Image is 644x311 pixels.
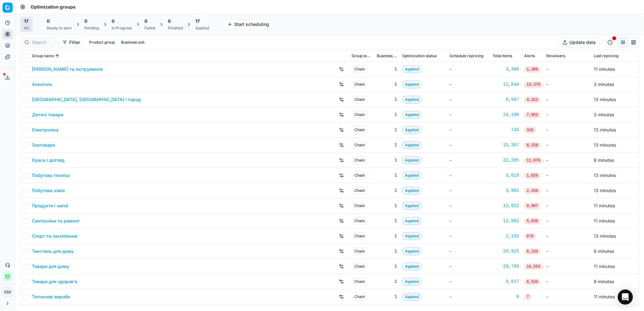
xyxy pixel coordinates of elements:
div: Finished [168,26,183,31]
a: Електроніка [32,127,58,133]
button: Product group [87,39,117,46]
span: 7 [524,294,531,300]
span: Applied [402,293,421,301]
td: - [544,168,591,183]
td: - [544,137,591,153]
span: Group level [352,53,372,58]
a: Тютюнові вироби [32,294,70,300]
span: 16,553 [524,264,543,270]
span: 11 minutes [594,66,615,72]
td: - [447,153,490,168]
span: Applied [402,81,421,88]
button: Update data [558,37,600,47]
span: Optimization groups [31,4,76,10]
span: 3 minutes [594,82,614,87]
a: Алкоголь [32,81,52,88]
span: 8,234 [524,248,541,255]
td: - [447,274,490,289]
span: Applied [402,126,421,134]
a: Побутова техніка [32,172,70,179]
td: - [544,153,591,168]
a: 12,922 [493,203,519,209]
span: 326 [524,127,536,133]
td: - [447,137,490,153]
span: Chain [352,126,368,134]
a: Краса і догляд [32,157,64,163]
div: 1 [377,233,397,239]
span: КM [3,287,12,297]
td: - [544,107,591,122]
span: Chain [352,187,368,194]
td: - [544,244,591,259]
button: Filter [58,37,84,47]
span: 0 [144,18,147,24]
a: [GEOGRAPHIC_DATA], [GEOGRAPHIC_DATA] і город [32,96,141,103]
span: 8,258 [524,142,541,149]
span: Applied [402,172,421,179]
span: 13 minutes [594,233,616,239]
button: КM [3,287,13,297]
div: 1 [377,278,397,285]
span: Chain [352,232,368,240]
div: In Progress [112,26,132,31]
div: Open Intercom Messenger [618,290,633,305]
span: Applied [402,156,421,164]
span: 13 minutes [594,127,616,132]
div: 1 [377,66,397,72]
span: Chain [352,96,368,103]
a: Текстиль для дому [32,248,74,254]
td: - [544,92,591,107]
span: 11 minutes [594,218,615,223]
div: 1 [377,187,397,194]
td: - [447,289,490,304]
div: 3,965 [493,187,519,194]
nav: breadcrumb [31,4,76,10]
span: Group name [32,53,54,58]
a: Дитячі товари [32,112,63,118]
span: Business unit [377,53,397,58]
td: - [447,92,490,107]
span: 11 minutes [594,264,615,269]
span: 0 [84,18,87,24]
div: Pending [84,26,99,31]
span: 5,830 [524,218,541,224]
span: 13 minutes [594,97,616,102]
div: 8,617 [493,278,519,285]
td: - [447,244,490,259]
span: 8 minutes [594,157,614,163]
span: Alerts [524,53,535,58]
td: - [447,229,490,244]
span: Applied [402,96,421,103]
div: 3,619 [493,172,519,179]
a: Продукти і напої [32,203,68,209]
div: Ready to start [47,26,72,31]
span: Applied [402,111,421,119]
span: Chain [352,202,368,210]
span: 4,312 [524,97,541,103]
span: Chain [352,293,368,301]
a: 8,507 [493,96,519,103]
td: - [544,274,591,289]
span: Last repricing [594,53,618,58]
span: 17 [195,18,200,24]
td: - [447,77,490,92]
span: 678 [524,233,536,240]
span: Chain [352,172,368,179]
td: - [544,62,591,77]
span: Chain [352,81,368,88]
td: - [544,213,591,229]
span: 13,370 [524,82,543,88]
span: Applied [402,247,421,255]
td: - [447,168,490,183]
a: 15,387 [493,142,519,148]
td: - [447,62,490,77]
span: 11 minutes [594,294,615,299]
span: Applied [402,263,421,270]
span: Applied [402,278,421,285]
span: Chain [352,111,368,119]
span: Chain [352,247,368,255]
span: 2,434 [524,188,541,194]
span: Reviewers [546,53,565,58]
span: Chain [352,141,368,149]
